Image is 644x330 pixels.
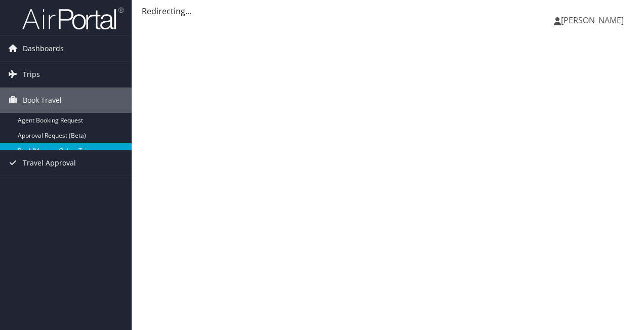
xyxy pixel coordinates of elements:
[23,150,76,176] span: Travel Approval
[561,15,624,26] span: [PERSON_NAME]
[23,62,40,87] span: Trips
[23,88,62,113] span: Book Travel
[22,7,124,30] img: airportal-logo.png
[554,5,634,35] a: [PERSON_NAME]
[142,5,634,17] div: Redirecting...
[23,36,64,61] span: Dashboards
